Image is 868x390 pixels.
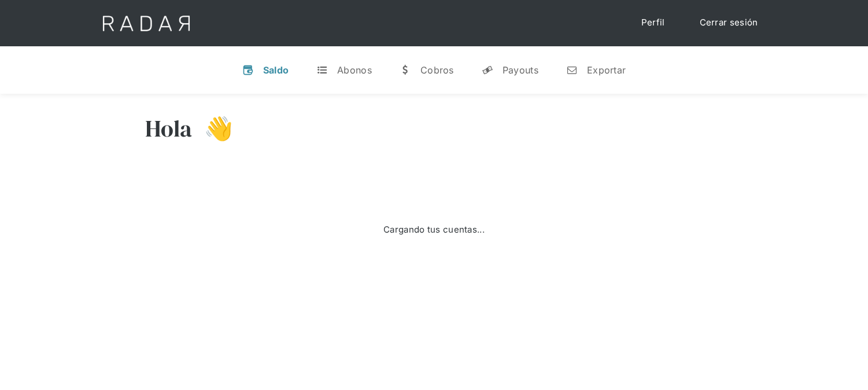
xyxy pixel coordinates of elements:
[566,64,578,76] div: n
[242,64,254,76] div: v
[263,64,289,76] div: Saldo
[383,223,485,237] div: Cargando tus cuentas...
[482,64,493,76] div: y
[503,64,538,76] div: Payouts
[688,12,770,34] a: Cerrar sesión
[193,114,233,143] h3: 👋
[337,64,372,76] div: Abonos
[316,64,328,76] div: t
[420,64,454,76] div: Cobros
[145,114,193,143] h3: Hola
[587,64,626,76] div: Exportar
[630,12,677,34] a: Perfil
[400,64,411,76] div: w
